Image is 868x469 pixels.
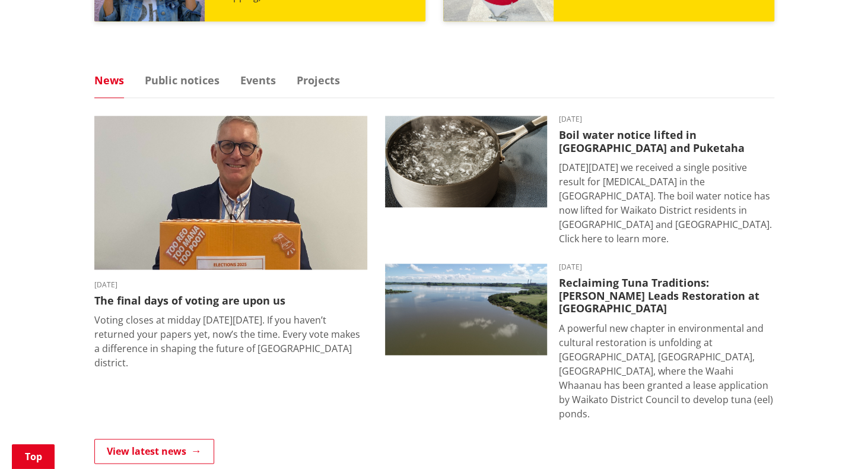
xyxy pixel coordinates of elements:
time: [DATE] [559,264,774,271]
p: Voting closes at midday [DATE][DATE]. If you haven’t returned your papers yet, now’s the time. Ev... [94,313,367,370]
h3: Reclaiming Tuna Traditions: [PERSON_NAME] Leads Restoration at [GEOGRAPHIC_DATA] [559,277,774,315]
img: Craig Hobbs editorial elections [94,116,367,270]
p: [DATE][DATE] we received a single positive result for [MEDICAL_DATA] in the [GEOGRAPHIC_DATA]. Th... [559,160,774,246]
a: [DATE] The final days of voting are upon us Voting closes at midday [DATE][DATE]. If you haven’t ... [94,116,367,370]
time: [DATE] [559,116,774,123]
h3: The final days of voting are upon us [94,294,367,308]
a: Public notices [145,75,220,85]
img: Waahi Lake [385,264,547,355]
a: [DATE] Reclaiming Tuna Traditions: [PERSON_NAME] Leads Restoration at [GEOGRAPHIC_DATA] A powerfu... [385,264,774,421]
a: boil water notice gordonton puketaha [DATE] Boil water notice lifted in [GEOGRAPHIC_DATA] and Puk... [385,116,774,246]
h3: Boil water notice lifted in [GEOGRAPHIC_DATA] and Puketaha [559,129,774,154]
a: News [94,75,124,85]
a: Top [12,444,55,469]
img: boil water notice [385,116,547,207]
a: View latest news [94,439,214,464]
a: Projects [297,75,340,85]
a: Events [240,75,276,85]
p: A powerful new chapter in environmental and cultural restoration is unfolding at [GEOGRAPHIC_DATA... [559,321,774,421]
iframe: Messenger Launcher [813,419,856,462]
time: [DATE] [94,281,367,289]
